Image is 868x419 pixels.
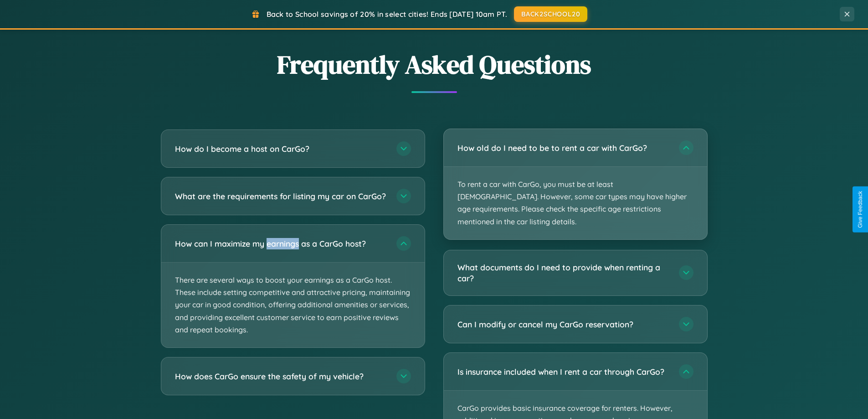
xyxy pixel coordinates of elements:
[175,143,387,155] h3: How do I become a host on CarGo?
[457,319,670,330] h3: Can I modify or cancel my CarGo reservation?
[175,191,387,202] h3: What are the requirements for listing my car on CarGo?
[457,142,670,154] h3: How old do I need to be to rent a car with CarGo?
[175,238,387,249] h3: How can I maximize my earnings as a CarGo host?
[161,263,425,347] p: There are several ways to boost your earnings as a CarGo host. These include setting competitive ...
[444,167,707,239] p: To rent a car with CarGo, you must be at least [DEMOGRAPHIC_DATA]. However, some car types may ha...
[267,10,507,19] span: Back to School savings of 20% in select cities! Ends [DATE] 10am PT.
[857,191,863,228] div: Give Feedback
[514,6,587,22] button: BACK2SCHOOL20
[457,366,670,378] h3: Is insurance included when I rent a car through CarGo?
[457,262,670,284] h3: What documents do I need to provide when renting a car?
[175,371,387,382] h3: How does CarGo ensure the safety of my vehicle?
[161,47,708,82] h2: Frequently Asked Questions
